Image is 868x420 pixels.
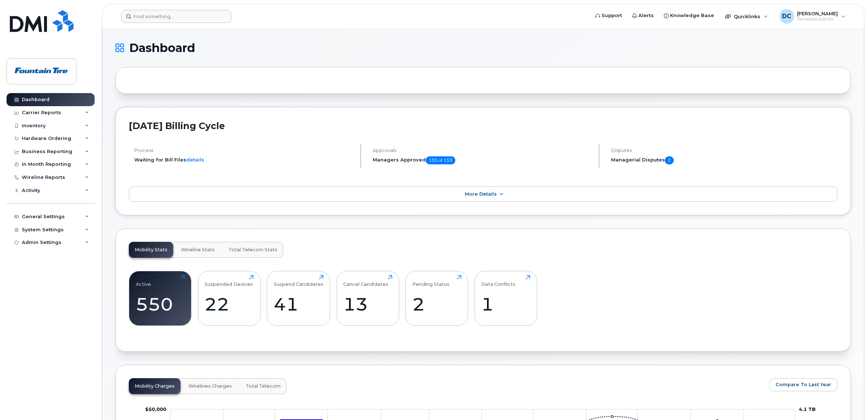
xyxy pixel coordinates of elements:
a: Cancel Candidates13 [343,275,392,321]
span: Wireline Stats [181,247,215,253]
div: 41 [274,293,324,315]
div: Data Conflicts [481,275,515,287]
div: 22 [205,293,254,315]
a: details [186,157,204,163]
tspan: 4.1 TB [799,406,816,412]
iframe: Messenger Launcher [836,388,863,415]
a: Suspended Devices22 [205,275,254,321]
h4: Disputes [611,148,837,153]
div: Active [136,275,151,287]
a: Suspend Candidates41 [274,275,324,321]
span: 2 [665,156,674,164]
div: 13 [343,293,392,315]
li: Waiting for Bill Files [134,156,354,163]
tspan: $50,000 [145,406,166,412]
span: 135 of 153 [426,156,455,164]
button: Compare To Last Year [769,378,837,391]
h5: Managers Approved [373,156,592,164]
h5: Managerial Disputes [611,156,837,164]
a: Active550 [136,275,185,321]
a: Pending Status2 [412,275,461,321]
div: Cancel Candidates [343,275,388,287]
h4: Process [134,148,354,153]
div: Pending Status [412,275,449,287]
div: Suspend Candidates [274,275,324,287]
span: Wirelines Charges [189,383,232,389]
a: Data Conflicts1 [481,275,530,321]
span: Dashboard [129,43,195,53]
div: 2 [412,293,461,315]
h2: [DATE] Billing Cycle [129,120,837,131]
h4: Approvals [373,148,592,153]
span: More Details [465,191,497,197]
div: 550 [136,293,185,315]
div: Suspended Devices [205,275,253,287]
div: 1 [481,293,530,315]
span: Total Telecom Stats [229,247,277,253]
span: Total Telecom [246,383,281,389]
span: Compare To Last Year [776,381,831,388]
g: $0 [145,406,166,412]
